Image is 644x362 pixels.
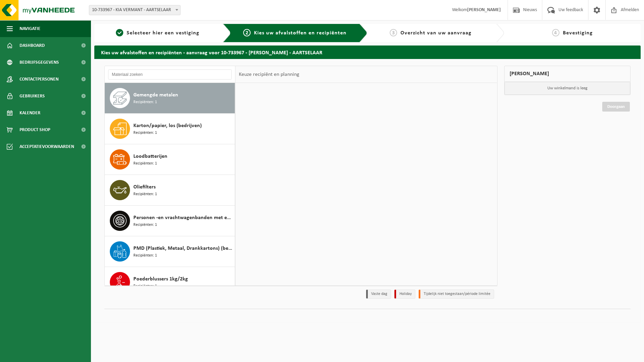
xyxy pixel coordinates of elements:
span: Kies uw afvalstoffen en recipiënten [254,30,347,36]
span: 4 [552,29,559,36]
div: [PERSON_NAME] [504,66,631,82]
span: Gebruikers [20,88,45,104]
span: Acceptatievoorwaarden [20,138,74,155]
span: Karton/papier, los (bedrijven) [133,122,202,130]
a: Doorgaan [602,102,630,112]
div: Keuze recipiënt en planning [235,66,303,83]
strong: [PERSON_NAME] [467,7,501,12]
span: Poederblussers 1kg/2kg [133,275,188,283]
span: Bedrijfsgegevens [20,54,59,71]
h2: Kies uw afvalstoffen en recipiënten - aanvraag voor 10-733967 - [PERSON_NAME] - AARTSELAAR [94,46,641,59]
span: Recipiënten: 1 [133,160,157,167]
span: PMD (Plastiek, Metaal, Drankkartons) (bedrijven) [133,244,233,252]
span: Recipiënten: 1 [133,130,157,136]
span: Contactpersonen [20,71,59,88]
button: Gemengde metalen Recipiënten: 1 [105,83,235,114]
button: Poederblussers 1kg/2kg Recipiënten: 1 [105,267,235,298]
span: Loodbatterijen [133,152,167,160]
button: Personen -en vrachtwagenbanden met en zonder velg Recipiënten: 1 [105,206,235,236]
span: Gemengde metalen [133,91,178,99]
button: Oliefilters Recipiënten: 1 [105,175,235,206]
li: Tijdelijk niet toegestaan/période limitée [419,290,494,299]
span: Recipiënten: 1 [133,191,157,198]
span: Product Shop [20,121,50,138]
span: 3 [390,29,397,36]
input: Materiaal zoeken [108,69,232,80]
button: PMD (Plastiek, Metaal, Drankkartons) (bedrijven) Recipiënten: 1 [105,236,235,267]
span: Selecteer hier een vestiging [127,30,199,36]
span: Recipiënten: 1 [133,99,157,105]
button: Karton/papier, los (bedrijven) Recipiënten: 1 [105,114,235,144]
a: 1Selecteer hier een vestiging [98,29,218,37]
span: 10-733967 - KIA VERMANT - AARTSELAAR [89,5,181,15]
li: Vaste dag [366,290,391,299]
span: Oliefilters [133,183,156,191]
span: Recipiënten: 1 [133,222,157,228]
span: Recipiënten: 1 [133,283,157,290]
button: Loodbatterijen Recipiënten: 1 [105,144,235,175]
span: Dashboard [20,37,45,54]
span: Navigatie [20,20,40,37]
span: 1 [116,29,123,36]
span: Overzicht van uw aanvraag [400,30,472,36]
span: Bevestiging [563,30,593,36]
p: Uw winkelmand is leeg [505,82,631,95]
span: Kalender [20,104,40,121]
li: Holiday [394,290,415,299]
span: 10-733967 - KIA VERMANT - AARTSELAAR [89,5,180,15]
span: 2 [243,29,251,36]
span: Personen -en vrachtwagenbanden met en zonder velg [133,214,233,222]
span: Recipiënten: 1 [133,252,157,259]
